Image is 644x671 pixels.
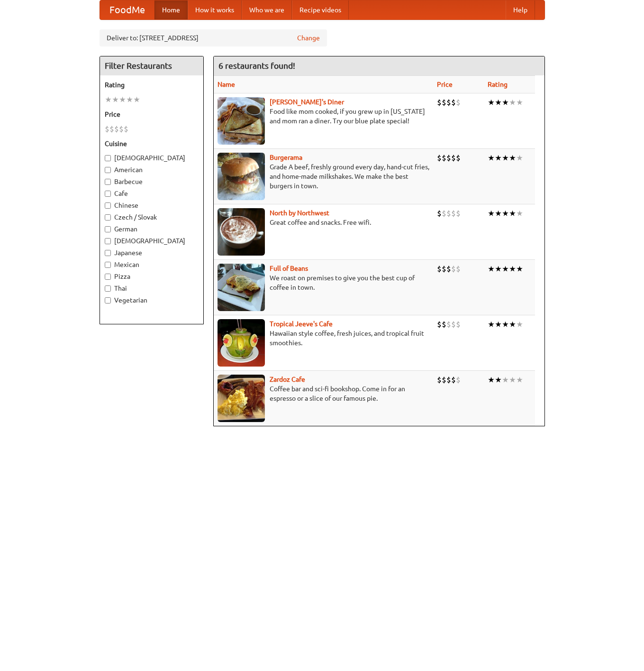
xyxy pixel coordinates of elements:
[112,94,119,105] li: ★
[105,262,111,268] input: Mexican
[437,208,442,219] li: $
[218,61,295,70] ng-pluralize: 6 restaurants found!
[437,264,442,274] li: $
[495,97,502,108] li: ★
[442,208,446,219] li: $
[442,97,446,108] li: $
[218,208,265,256] img: north.jpg
[456,208,461,219] li: $
[437,375,442,385] li: $
[451,319,456,330] li: $
[218,162,429,191] p: Grade A beef, freshly ground every day, hand-cut fries, and home-made milkshakes. We make the bes...
[124,124,128,134] li: $
[133,94,140,105] li: ★
[105,274,111,280] input: Pizza
[105,212,199,222] label: Czech / Slovak
[105,167,111,173] input: American
[451,97,456,108] li: $
[502,319,509,330] li: ★
[105,248,199,257] label: Japanese
[154,0,188,19] a: Home
[509,264,516,274] li: ★
[105,165,199,175] label: American
[488,319,495,330] li: ★
[292,0,349,19] a: Recipe videos
[270,265,308,272] b: Full of Beans
[516,97,523,108] li: ★
[218,264,265,311] img: beans.jpg
[516,264,523,274] li: ★
[442,264,446,274] li: $
[270,98,344,106] b: [PERSON_NAME]'s Diner
[105,260,199,269] label: Mexican
[119,94,126,105] li: ★
[105,214,111,221] input: Czech / Slovak
[509,375,516,385] li: ★
[488,97,495,108] li: ★
[105,285,111,292] input: Thai
[270,154,302,161] a: Burgerama
[126,94,133,105] li: ★
[105,272,199,281] label: Pizza
[495,375,502,385] li: ★
[105,139,199,148] h5: Cuisine
[451,153,456,163] li: $
[218,97,265,145] img: sallys.jpg
[502,264,509,274] li: ★
[105,155,111,161] input: [DEMOGRAPHIC_DATA]
[516,153,523,163] li: ★
[105,201,199,210] label: Chinese
[270,320,333,328] b: Tropical Jeeve's Cafe
[105,224,199,234] label: German
[105,297,111,303] input: Vegetarian
[105,189,199,198] label: Cafe
[188,0,242,19] a: How it works
[105,94,112,105] li: ★
[114,124,119,134] li: $
[119,124,124,134] li: $
[218,375,265,422] img: zardoz.jpg
[516,319,523,330] li: ★
[456,97,461,108] li: $
[218,153,265,200] img: burgerama.jpg
[105,80,199,90] h5: Rating
[105,177,199,186] label: Barbecue
[502,97,509,108] li: ★
[105,226,111,232] input: German
[488,208,495,219] li: ★
[509,97,516,108] li: ★
[502,208,509,219] li: ★
[495,208,502,219] li: ★
[437,153,442,163] li: $
[502,375,509,385] li: ★
[218,218,429,227] p: Great coffee and snacks. Free wifi.
[242,0,292,19] a: Who we are
[442,319,446,330] li: $
[488,264,495,274] li: ★
[495,264,502,274] li: ★
[456,319,461,330] li: $
[105,153,199,163] label: [DEMOGRAPHIC_DATA]
[105,238,111,244] input: [DEMOGRAPHIC_DATA]
[218,319,265,367] img: jeeves.jpg
[270,376,305,383] a: Zardoz Cafe
[488,375,495,385] li: ★
[270,209,329,217] a: North by Northwest
[105,124,109,134] li: $
[297,33,320,43] a: Change
[105,284,199,293] label: Thai
[100,29,327,46] div: Deliver to: [STREET_ADDRESS]
[506,0,535,19] a: Help
[105,202,111,209] input: Chinese
[446,319,451,330] li: $
[442,375,446,385] li: $
[456,153,461,163] li: $
[437,81,453,88] a: Price
[516,208,523,219] li: ★
[218,329,429,348] p: Hawaiian style coffee, fresh juices, and tropical fruit smoothies.
[105,179,111,185] input: Barbecue
[105,295,199,305] label: Vegetarian
[437,97,442,108] li: $
[488,153,495,163] li: ★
